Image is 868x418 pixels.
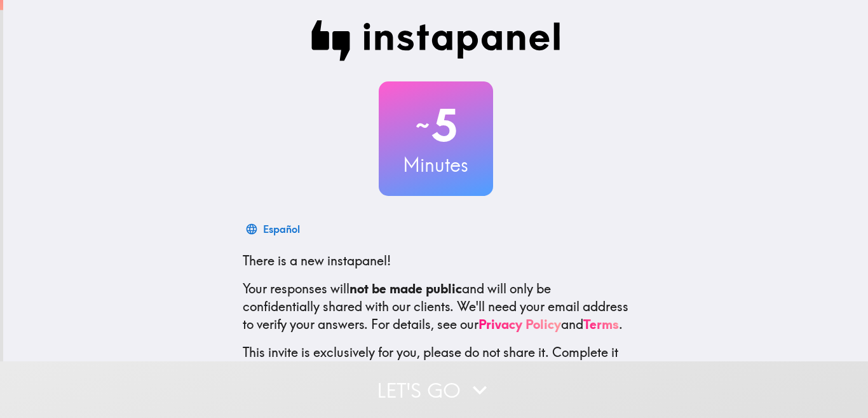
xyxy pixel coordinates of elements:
h3: Minutes [379,151,493,178]
p: This invite is exclusively for you, please do not share it. Complete it soon because spots are li... [243,344,629,379]
h2: 5 [379,99,493,151]
p: Your responses will and will only be confidentially shared with our clients. We'll need your emai... [243,280,629,333]
div: Español [263,220,300,238]
a: Terms [583,316,619,332]
a: Privacy Policy [478,316,561,332]
span: There is a new instapanel! [243,253,391,268]
button: Español [243,216,305,242]
img: Instapanel [311,20,560,61]
b: not be made public [349,281,462,296]
span: ~ [414,106,431,144]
